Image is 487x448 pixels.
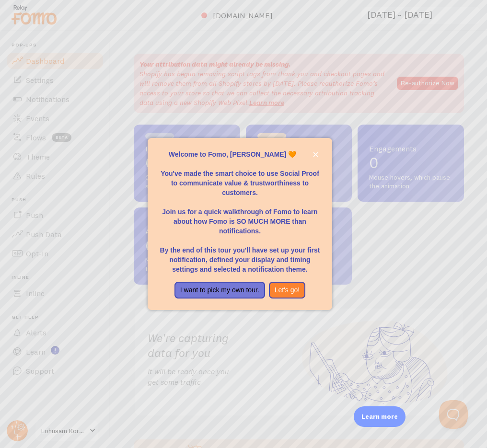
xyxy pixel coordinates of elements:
[159,159,320,197] p: You've made the smart choice to use Social Proof to communicate value & trustworthiness to custom...
[159,149,320,159] p: Welcome to Fomo, [PERSON_NAME] 🧡
[361,412,398,421] p: Learn more
[354,406,406,427] div: Learn more
[148,138,332,310] div: Welcome to Fomo, Lohusam Korse 🧡You&amp;#39;ve made the smart choice to use Social Proof to commu...
[174,282,265,299] button: I want to pick my own tour.
[159,197,320,236] p: Join us for a quick walkthrough of Fomo to learn about how Fomo is SO MUCH MORE than notifications.
[311,149,321,160] button: close,
[159,236,320,274] p: By the end of this tour you'll have set up your first notification, defined your display and timi...
[269,282,306,299] button: Let's go!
